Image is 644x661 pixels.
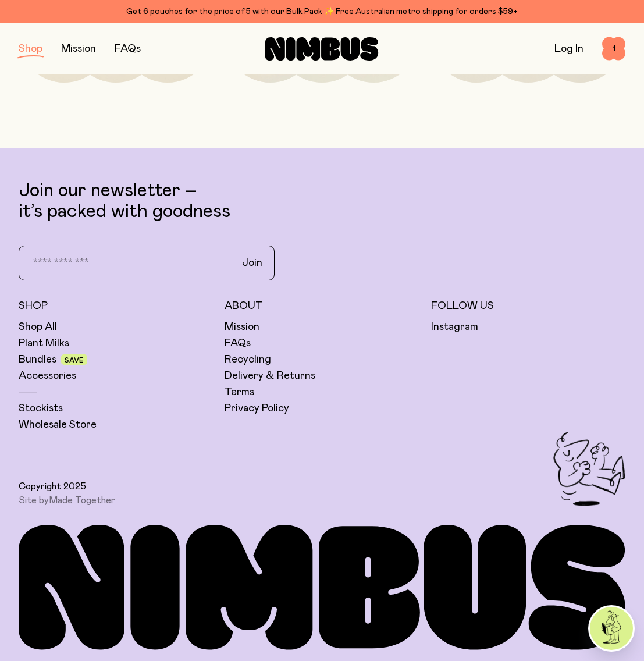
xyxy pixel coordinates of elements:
[19,180,625,222] p: Join our newsletter – it’s packed with goodness
[19,320,57,334] a: Shop All
[225,299,419,313] h5: About
[19,336,69,350] a: Plant Milks
[225,369,315,383] a: Delivery & Returns
[19,353,56,367] a: Bundles
[225,336,251,350] a: FAQs
[590,607,633,650] img: agent
[115,44,141,54] a: FAQs
[225,401,289,415] a: Privacy Policy
[225,320,259,334] a: Mission
[431,320,478,334] a: Instagram
[19,5,625,19] div: Get 6 pouches for the price of 5 with our Bulk Pack ✨ Free Australian metro shipping for orders $59+
[49,496,115,505] a: Made Together
[19,299,213,313] h5: Shop
[225,353,271,367] a: Recycling
[242,256,262,270] span: Join
[225,385,254,399] a: Terms
[602,37,625,61] button: 1
[19,369,76,383] a: Accessories
[431,299,625,313] h5: Follow Us
[19,481,86,492] span: Copyright 2025
[65,357,84,364] span: Save
[19,401,63,415] a: Stockists
[19,495,115,506] span: Site by
[61,44,96,54] a: Mission
[554,44,583,54] a: Log In
[19,418,97,432] a: Wholesale Store
[233,251,272,275] button: Join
